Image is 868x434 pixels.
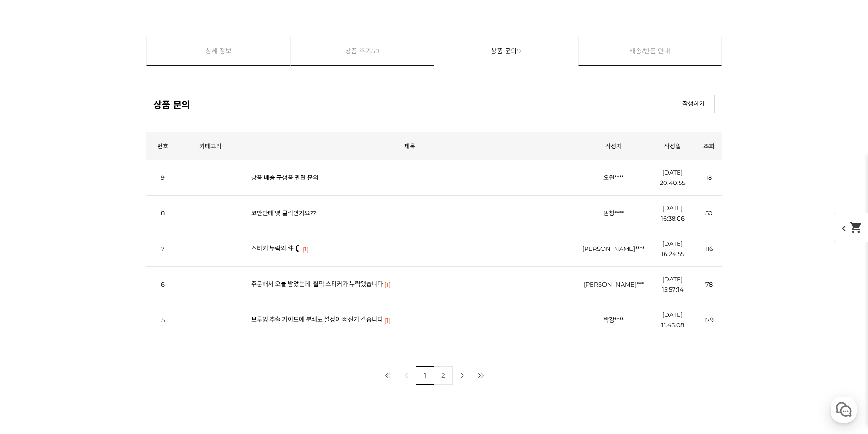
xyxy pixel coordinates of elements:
[696,302,722,338] td: 179
[578,132,649,160] th: 작성자
[579,37,722,65] a: 배송/반품 안내
[696,132,722,160] th: 조회
[649,302,696,338] td: [DATE] 11:43:08
[145,311,156,318] span: 설정
[153,97,190,111] h2: 상품 문의
[416,366,434,385] a: 1
[434,366,453,385] a: 2
[696,196,722,231] td: 50
[291,37,434,65] a: 상품 후기50
[251,316,383,323] a: 브루잉 추출 가이드에 분쇄도 설정이 빠진거 같습니다
[146,302,179,338] td: 5
[371,37,379,65] span: 50
[649,231,696,267] td: [DATE] 16:24:55
[384,315,391,325] span: [1]
[3,297,62,320] a: 홈
[146,267,179,302] td: 6
[673,95,715,113] a: 작성하기
[303,244,309,254] span: [1]
[578,267,649,302] td: [PERSON_NAME]***
[397,366,416,385] a: 이전 페이지
[121,297,180,320] a: 설정
[384,280,391,290] span: [1]
[649,160,696,196] td: [DATE] 20:40:55
[147,37,290,65] a: 상세 정보
[849,221,862,234] mat-icon: shopping_cart
[251,209,316,217] a: 코만단테 몇 클릭인가요??
[146,231,179,267] td: 7
[649,196,696,231] td: [DATE] 16:38:06
[696,267,722,302] td: 78
[251,244,294,252] a: 스티커 누락의 件
[62,297,121,320] a: 대화
[649,132,696,160] th: 작성일
[453,366,471,385] a: 다음 페이지
[179,132,242,160] th: 카테고리
[146,160,179,196] td: 9
[242,132,578,160] th: 제목
[696,160,722,196] td: 18
[295,245,300,252] img: 파일첨부
[146,132,179,160] th: 번호
[251,174,318,181] a: 상품 배송 구성품 관련 문의
[378,366,397,385] a: 첫 페이지
[517,37,521,65] span: 9
[696,231,722,267] td: 116
[471,366,490,385] a: 마지막 페이지
[146,196,179,231] td: 8
[649,267,696,302] td: [DATE] 15:57:14
[434,37,578,65] a: 상품 문의9
[86,311,97,319] span: 대화
[251,280,383,287] a: 주문해서 오늘 받았는데, 월픽 스티커가 누락됐습니다
[29,311,35,318] span: 홈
